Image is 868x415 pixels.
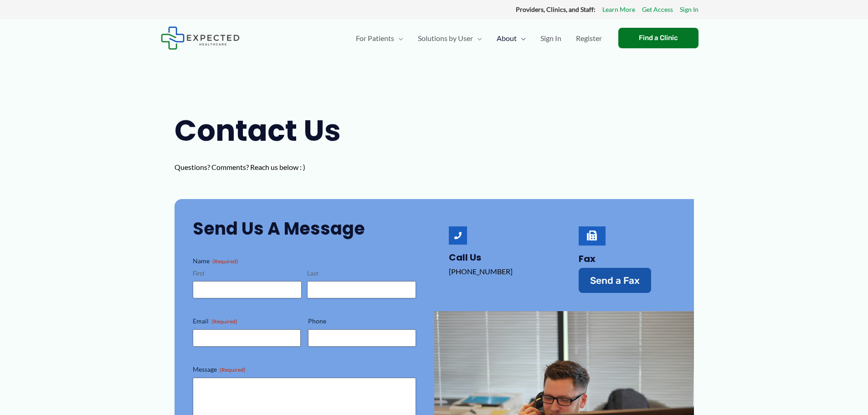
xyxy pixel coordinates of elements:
[473,22,482,54] span: Menu Toggle
[193,269,302,278] label: First
[161,26,240,50] img: Expected Healthcare Logo - side, dark font, small
[349,22,609,54] nav: Primary Site Navigation
[642,4,673,15] a: Get Access
[220,366,246,373] span: (Required)
[497,22,517,54] span: About
[394,22,403,54] span: Menu Toggle
[576,22,602,54] span: Register
[602,4,635,15] a: Learn More
[680,4,699,15] a: Sign In
[211,318,237,325] span: (Required)
[349,22,411,54] a: For PatientsMenu Toggle
[418,22,473,54] span: Solutions by User
[193,256,238,266] legend: Name
[308,317,416,326] label: Phone
[517,22,526,54] span: Menu Toggle
[449,265,546,278] p: [PHONE_NUMBER]‬‬
[618,28,699,48] a: Find a Clinic
[411,22,489,54] a: Solutions by UserMenu Toggle
[449,251,481,264] a: Call Us
[193,365,416,374] label: Message
[569,22,609,54] a: Register
[579,253,676,264] h4: Fax
[193,317,301,326] label: Email
[175,110,361,151] h1: Contact Us
[212,258,238,265] span: (Required)
[590,276,640,285] span: Send a Fax
[175,160,361,174] p: Questions? Comments? Reach us below : )
[489,22,533,54] a: AboutMenu Toggle
[193,217,416,240] h2: Send Us a Message
[540,22,561,54] span: Sign In
[307,269,416,278] label: Last
[516,5,596,13] strong: Providers, Clinics, and Staff:
[579,268,651,293] a: Send a Fax
[356,22,394,54] span: For Patients
[449,226,467,245] a: Call Us
[533,22,569,54] a: Sign In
